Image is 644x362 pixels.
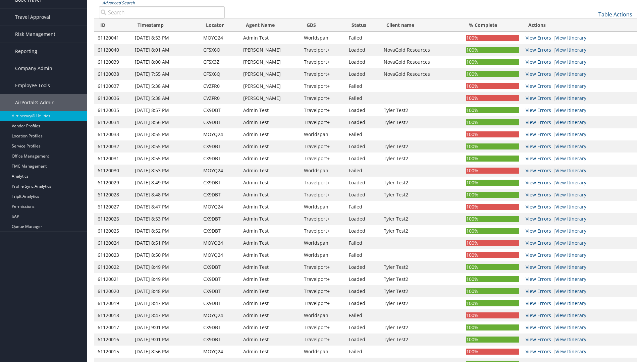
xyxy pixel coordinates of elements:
[555,348,586,355] a: View Itinerary Details
[131,201,200,213] td: [DATE] 8:47 PM
[131,104,200,116] td: [DATE] 8:57 PM
[131,346,200,358] td: [DATE] 8:56 PM
[466,35,519,41] div: 100%
[301,153,345,165] td: Travelport+
[131,237,200,249] td: [DATE] 8:51 PM
[526,240,551,246] a: View errors
[240,249,300,261] td: Admin Test
[240,68,300,80] td: [PERSON_NAME]
[200,92,240,104] td: CVZFR0
[94,249,131,261] td: 61120023
[94,44,131,56] td: 61120040
[345,334,380,346] td: Loaded
[94,116,131,128] td: 61120034
[301,213,345,225] td: Travelport+
[380,213,463,225] td: Tyler Test2
[380,44,463,56] td: NovaGold Resources
[240,309,300,321] td: Admin Test
[240,285,300,297] td: Admin Test
[94,309,131,321] td: 61120018
[131,309,200,321] td: [DATE] 8:47 PM
[380,68,463,80] td: NovaGold Resources
[301,128,345,140] td: Worldspan
[380,140,463,153] td: Tyler Test2
[200,128,240,140] td: MOYQ24
[522,309,637,321] td: |
[522,273,637,285] td: |
[240,225,300,237] td: Admin Test
[466,324,519,330] div: 100%
[526,143,551,149] a: View errors
[200,261,240,273] td: CX9DBT
[15,60,52,77] span: Company Admin
[526,95,551,101] a: View errors
[94,165,131,177] td: 61120030
[522,92,637,104] td: |
[301,225,345,237] td: Travelport+
[200,44,240,56] td: CFSX6Q
[94,297,131,309] td: 61120019
[345,177,380,189] td: Loaded
[131,177,200,189] td: [DATE] 8:49 PM
[526,191,551,198] a: View errors
[522,128,637,140] td: |
[240,189,300,201] td: Admin Test
[94,321,131,334] td: 61120017
[526,228,551,234] a: View errors
[526,59,551,65] a: View errors
[526,71,551,77] a: View errors
[200,285,240,297] td: CX9DBT
[200,334,240,346] td: CX9DBT
[15,77,50,94] span: Employee Tools
[200,346,240,358] td: MOYQ24
[131,44,200,56] td: [DATE] 8:01 AM
[94,177,131,189] td: 61120029
[345,153,380,165] td: Loaded
[200,68,240,80] td: CFSX6Q
[522,261,637,273] td: |
[526,336,551,343] a: View errors
[94,237,131,249] td: 61120024
[555,203,586,210] a: View Itinerary Details
[94,56,131,68] td: 61120039
[522,68,637,80] td: |
[555,107,586,113] a: View Itinerary Details
[94,261,131,273] td: 61120022
[555,312,586,318] a: View Itinerary Details
[522,104,637,116] td: |
[240,334,300,346] td: Admin Test
[94,273,131,285] td: 61120021
[466,168,519,174] div: 100%
[131,297,200,309] td: [DATE] 8:47 PM
[94,128,131,140] td: 61120033
[240,177,300,189] td: Admin Test
[94,153,131,165] td: 61120031
[522,80,637,92] td: |
[466,71,519,77] div: 100%
[240,237,300,249] td: Admin Test
[466,143,519,149] div: 100%
[380,56,463,68] td: NovaGold Resources
[200,104,240,116] td: CX9DBT
[131,68,200,80] td: [DATE] 7:55 AM
[301,285,345,297] td: Travelport+
[131,189,200,201] td: [DATE] 8:48 PM
[131,334,200,346] td: [DATE] 9:01 PM
[131,249,200,261] td: [DATE] 8:50 PM
[200,140,240,153] td: CX9DBT
[555,143,586,149] a: View Itinerary Details
[131,225,200,237] td: [DATE] 8:52 PM
[555,276,586,282] a: View Itinerary Details
[555,252,586,258] a: View Itinerary Details
[200,165,240,177] td: MOYQ24
[466,337,519,343] div: 100%
[522,165,637,177] td: |
[301,19,345,32] th: GDS: activate to sort column ascending
[380,321,463,334] td: Tyler Test2
[131,285,200,297] td: [DATE] 8:48 PM
[555,155,586,162] a: View Itinerary Details
[526,216,551,222] a: View errors
[301,249,345,261] td: Worldspan
[466,119,519,125] div: 100%
[466,228,519,234] div: 100%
